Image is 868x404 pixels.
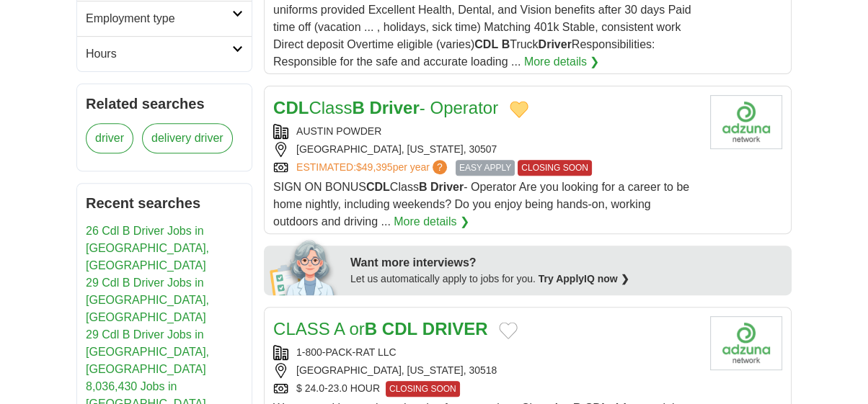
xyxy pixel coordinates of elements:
span: $49,395 [356,161,393,173]
h2: Related searches [86,93,243,115]
button: Add to favorite jobs [499,322,518,339]
button: Add to favorite jobs [510,101,528,118]
img: Company logo [710,95,782,149]
strong: B [502,38,510,50]
a: Hours [77,36,252,71]
div: Let us automatically apply to jobs for you. [350,271,783,287]
h2: Hours [86,45,232,63]
div: Want more interviews? [350,254,783,271]
a: ESTIMATED:$49,395per year? [296,160,450,176]
div: [GEOGRAPHIC_DATA], [US_STATE], 30518 [273,363,699,378]
a: 26 Cdl B Driver Jobs in [GEOGRAPHIC_DATA], [GEOGRAPHIC_DATA] [86,225,209,271]
strong: CDL [382,319,417,338]
a: More details ❯ [394,213,469,230]
span: CLOSING SOON [518,160,592,176]
a: Employment type [77,1,252,36]
a: Try ApplyIQ now ❯ [539,273,629,284]
a: driver [86,123,133,153]
strong: B [352,98,364,117]
a: 29 Cdl B Driver Jobs in [GEOGRAPHIC_DATA], [GEOGRAPHIC_DATA] [86,277,209,323]
strong: CDL [366,181,390,193]
strong: DRIVER [422,319,488,338]
img: Company logo [710,316,782,370]
strong: Driver [369,98,419,117]
strong: Driver [430,181,464,193]
div: $ 24.0-23.0 HOUR [273,381,699,397]
strong: B [365,319,377,338]
a: More details ❯ [524,53,600,71]
div: 1-800-PACK-RAT LLC [273,345,699,360]
strong: CDL [474,38,498,50]
a: CDLClassB Driver- Operator [273,98,498,117]
span: SIGN ON BONUS Class - Operator Are you looking for a career to be home nightly, including weekend... [273,181,689,228]
h2: Recent searches [86,192,243,214]
h2: Employment type [86,10,232,27]
div: AUSTIN POWDER [273,124,699,139]
a: 29 Cdl B Driver Jobs in [GEOGRAPHIC_DATA], [GEOGRAPHIC_DATA] [86,328,209,375]
strong: Driver [539,38,572,50]
span: CLOSING SOON [386,381,460,397]
strong: B [419,181,428,193]
a: CLASS A orB CDL DRIVER [273,319,487,338]
img: apply-iq-scientist.png [270,238,340,295]
a: delivery driver [142,123,233,153]
span: ? [433,160,447,174]
span: EASY APPLY [456,160,515,176]
strong: CDL [273,98,309,117]
div: [GEOGRAPHIC_DATA], [US_STATE], 30507 [273,142,699,157]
